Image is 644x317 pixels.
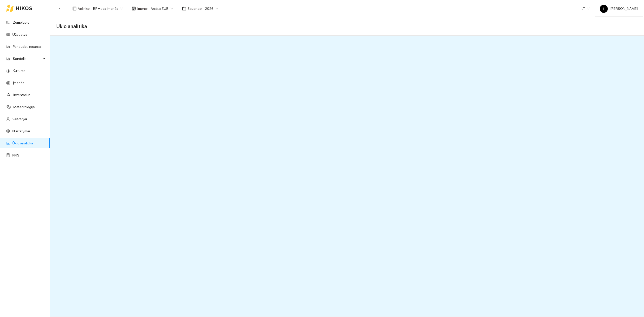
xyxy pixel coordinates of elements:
[600,7,638,11] span: [PERSON_NAME]
[13,69,25,73] a: Kultūros
[182,7,186,11] span: calendar
[137,6,148,11] span: Įmonė :
[56,22,87,30] span: Ūkio analitika
[151,5,173,12] span: Arsėta ŽŪB
[78,6,90,11] span: Aplinka :
[56,4,66,14] button: menu-fold
[59,6,64,11] span: menu-fold
[13,45,42,49] a: Panaudoti resursai
[187,6,202,11] span: Sezonas :
[12,32,27,36] a: Užduotys
[12,117,27,121] a: Vartotojai
[13,93,30,97] a: Inventorius
[13,54,42,64] span: Sandėlis
[132,7,136,11] span: shop
[603,5,605,13] span: L
[12,153,19,157] a: PPIS
[72,7,76,11] span: layout
[582,5,590,12] span: LT
[13,81,24,85] a: Įmonės
[93,5,123,12] span: BP visos įmonės
[12,141,33,145] a: Ūkio analitika
[13,105,35,109] a: Meteorologija
[205,5,218,12] span: 2026
[13,20,29,24] a: Žemėlapis
[12,129,30,133] a: Nustatymai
